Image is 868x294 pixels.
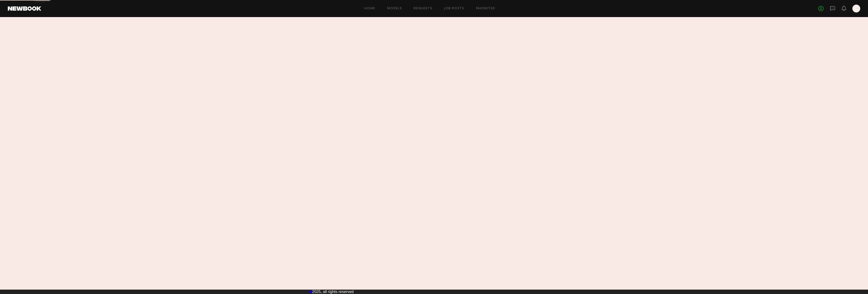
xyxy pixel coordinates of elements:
a: Home [364,7,375,10]
a: Requests [414,7,432,10]
span: 2025, all rights reserved [312,290,354,294]
a: C [852,5,860,12]
a: Job Posts [444,7,464,10]
a: Models [387,7,402,10]
a: Favorites [476,7,495,10]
